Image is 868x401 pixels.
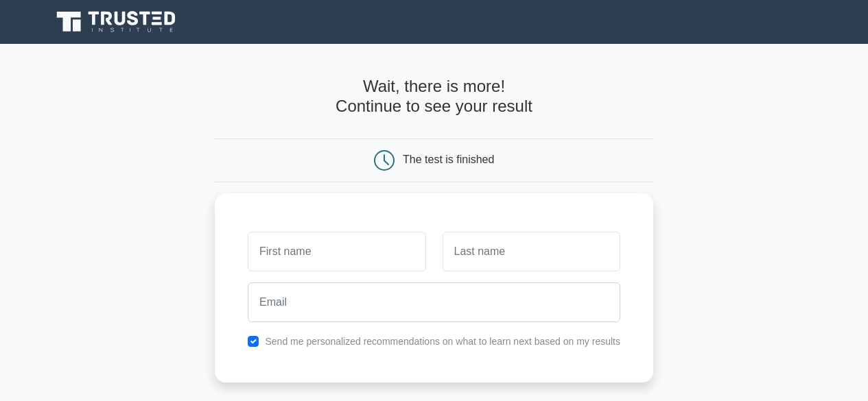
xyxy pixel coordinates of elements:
[265,336,620,347] label: Send me personalized recommendations on what to learn next based on my results
[443,232,620,271] input: Last name
[215,77,653,117] h4: Wait, there is more! Continue to see your result
[403,154,494,165] div: The test is finished
[248,282,620,322] input: Email
[248,232,425,271] input: First name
